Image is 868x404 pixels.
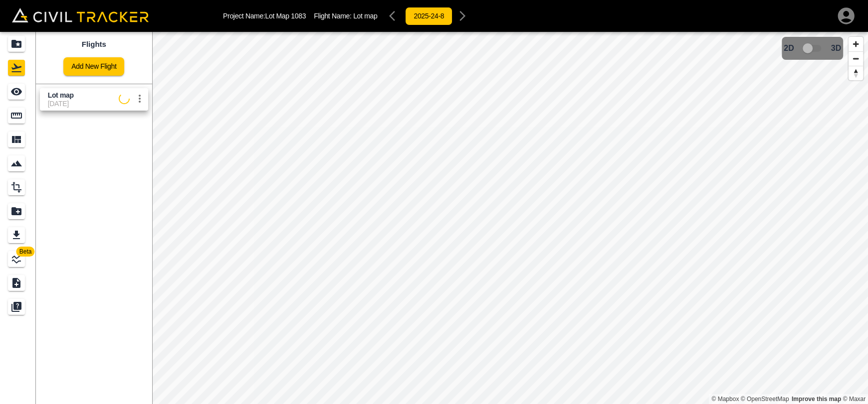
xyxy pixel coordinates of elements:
[843,396,866,403] a: Maxar
[314,12,377,20] p: Flight Name:
[831,44,841,53] span: 3D
[784,44,794,53] span: 2D
[223,12,306,20] p: Project Name: Lot Map 1083
[849,66,863,80] button: Reset bearing to north
[353,12,377,20] span: Lot map
[798,39,827,58] span: 3D model not uploaded yet
[849,51,863,66] button: Zoom out
[849,37,863,51] button: Zoom in
[711,396,739,403] a: Mapbox
[741,396,789,403] a: OpenStreetMap
[405,7,452,25] button: 2025-24-8
[792,396,841,403] a: Map feedback
[12,8,149,22] img: Civil Tracker
[152,32,868,404] canvas: Map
